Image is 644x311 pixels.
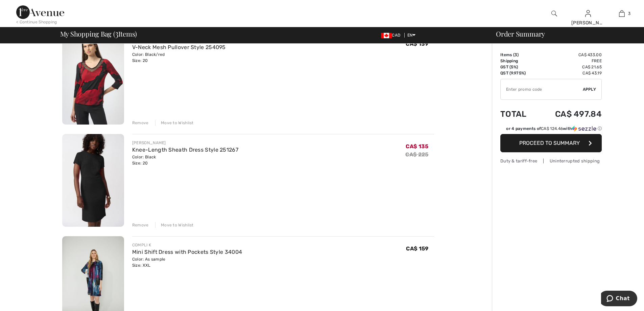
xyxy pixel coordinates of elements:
td: CA$ 43.19 [537,70,602,76]
span: EN [407,33,416,38]
span: 3 [628,10,630,17]
span: 3 [515,52,517,57]
td: Shipping [500,58,537,64]
img: Canadian Dollar [381,33,392,38]
img: 1ère Avenue [16,5,64,19]
span: CA$ 124.46 [541,126,563,131]
span: 3 [115,29,118,38]
div: Order Summary [488,30,640,37]
div: COMPLI K [132,242,242,248]
span: CAD [381,33,403,38]
span: Proceed to Summary [519,140,580,146]
span: CA$ 139 [406,41,428,47]
div: Move to Wishlist [155,222,194,228]
a: Sign In [585,10,591,17]
td: Total [500,103,537,126]
td: CA$ 21.65 [537,64,602,70]
img: My Bag [619,9,625,18]
img: V-Neck Mesh Pullover Style 254095 [62,31,124,125]
div: Move to Wishlist [155,120,194,126]
div: Remove [132,222,149,228]
iframe: Opens a widget where you can chat to one of our agents [601,291,637,308]
img: Knee-Length Sheath Dress Style 251267 [62,134,124,227]
td: GST (5%) [500,64,537,70]
span: My Shopping Bag ( Items) [60,30,137,37]
a: Knee-Length Sheath Dress Style 251267 [132,147,238,153]
td: Free [537,58,602,64]
div: Color: Black Size: 20 [132,154,238,166]
s: CA$ 225 [405,151,428,158]
a: V-Neck Mesh Pullover Style 254095 [132,44,226,50]
td: CA$ 497.84 [537,103,602,126]
span: Apply [583,86,596,92]
td: CA$ 433.00 [537,52,602,58]
a: 3 [605,9,638,18]
span: CA$ 159 [406,245,428,252]
div: or 4 payments ofCA$ 124.46withSezzle Click to learn more about Sezzle [500,126,602,134]
img: Sezzle [572,126,596,132]
img: search the website [551,9,557,18]
input: Promo code [501,79,583,99]
div: Remove [132,120,149,126]
button: Proceed to Summary [500,134,602,152]
div: Color: Black/red Size: 20 [132,51,226,64]
div: < Continue Shopping [16,19,57,25]
div: [PERSON_NAME] [132,140,238,146]
div: or 4 payments of with [506,126,602,132]
td: Items ( ) [500,52,537,58]
div: Color: As sample Size: XXL [132,256,242,268]
img: My Info [585,9,591,18]
td: QST (9.975%) [500,70,537,76]
div: [PERSON_NAME] [571,19,604,26]
span: CA$ 135 [406,143,428,150]
a: Mini Shift Dress with Pockets Style 34004 [132,249,242,255]
div: Duty & tariff-free | Uninterrupted shipping [500,158,602,164]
